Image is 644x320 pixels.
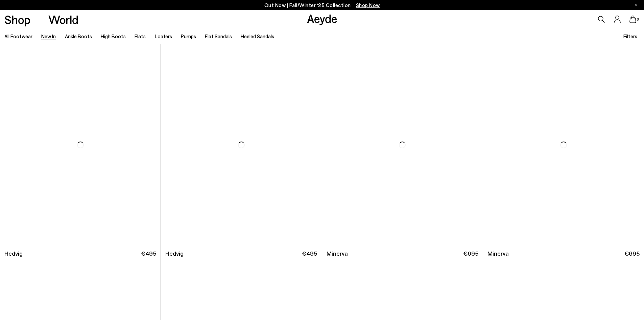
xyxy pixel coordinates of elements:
a: Loafers [155,33,172,39]
span: Minerva [327,249,348,258]
p: Out Now | Fall/Winter ‘25 Collection [264,1,380,9]
a: Aeyde [307,11,337,25]
img: Hedvig Cowboy Ankle Boots [161,44,321,246]
img: Minerva High Cowboy Boots [322,44,483,246]
a: Hedvig €495 [161,246,321,261]
a: Minerva €695 [483,246,644,261]
a: Shop [4,14,30,25]
a: New In [41,33,56,39]
a: Pumps [181,33,196,39]
a: Heeled Sandals [241,33,274,39]
span: €695 [624,249,640,258]
span: Minerva [487,249,509,258]
span: Navigate to /collections/new-in [356,2,380,8]
img: Minerva High Cowboy Boots [483,44,644,246]
a: World [48,14,78,25]
a: Flats [135,33,146,39]
a: 0 [629,16,636,23]
a: Minerva €695 [322,246,483,261]
span: 0 [636,18,640,21]
a: Flat Sandals [205,33,232,39]
span: Filters [623,33,637,39]
a: Ankle Boots [65,33,92,39]
span: €495 [302,249,317,258]
span: Hedvig [4,249,23,258]
a: All Footwear [4,33,32,39]
span: €695 [463,249,478,258]
span: €495 [141,249,156,258]
span: Hedvig [165,249,184,258]
a: High Boots [101,33,126,39]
